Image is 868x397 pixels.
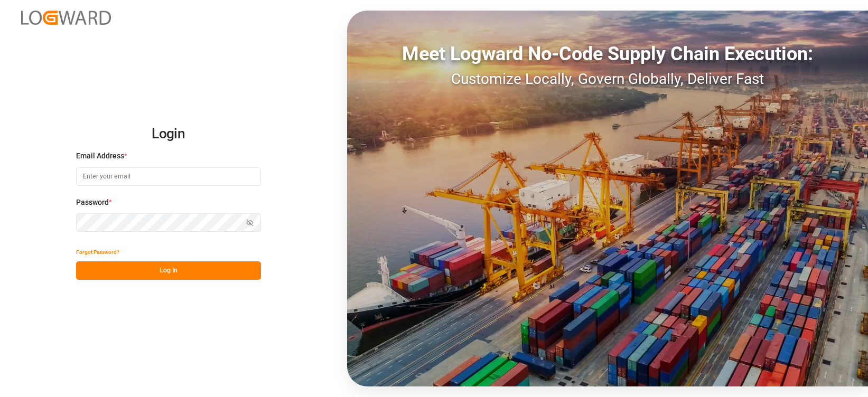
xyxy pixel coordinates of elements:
[76,243,119,261] button: Forgot Password?
[347,68,868,90] div: Customize Locally, Govern Globally, Deliver Fast
[21,11,111,25] img: Logward_new_orange.png
[76,167,261,186] input: Enter your email
[76,150,124,162] span: Email Address
[76,117,261,151] h2: Login
[347,40,868,68] div: Meet Logward No-Code Supply Chain Execution:
[76,197,109,208] span: Password
[76,261,261,280] button: Log In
